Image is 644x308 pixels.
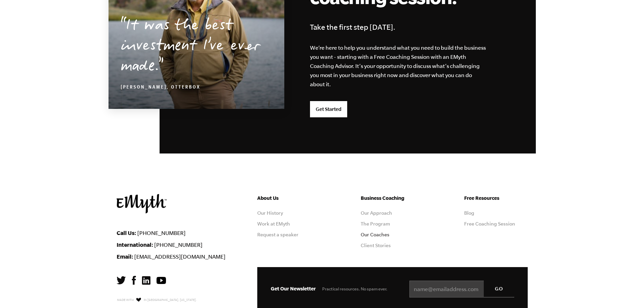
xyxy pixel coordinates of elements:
[121,85,200,91] cite: [PERSON_NAME], OtterBox
[121,17,272,77] p: It was the best investment I’ve ever made.
[257,232,299,237] a: Request a speaker
[322,286,387,291] span: Practical resources. No spam ever.
[464,194,528,202] h5: Free Resources
[310,101,347,117] a: Get Started
[257,194,321,202] h5: About Us
[154,242,202,248] a: [PHONE_NUMBER]
[117,241,153,248] strong: International:
[464,221,515,227] a: Free Coaching Session
[137,230,186,236] a: [PHONE_NUMBER]
[117,276,126,284] img: Twitter
[257,210,283,216] a: Our History
[310,21,499,33] h4: Take the first step [DATE].
[257,221,290,227] a: Work at EMyth
[310,43,486,89] p: We’re here to help you understand what you need to build the business you want - starting with a ...
[117,194,167,213] img: EMyth
[142,276,150,285] img: LinkedIn
[117,230,136,236] strong: Call Us:
[136,298,141,302] img: Love
[361,232,389,237] a: Our Coaches
[361,221,390,227] a: The Program
[409,281,514,298] input: name@emailaddress.com
[134,254,225,260] a: [EMAIL_ADDRESS][DOMAIN_NAME]
[157,277,166,284] img: YouTube
[361,210,392,216] a: Our Approach
[610,276,644,308] iframe: Chat Widget
[271,286,316,291] span: Get Our Newsletter
[117,253,133,260] strong: Email:
[484,281,514,297] input: GO
[361,194,424,202] h5: Business Coaching
[361,243,391,248] a: Client Stories
[132,276,136,285] img: Facebook
[464,210,474,216] a: Blog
